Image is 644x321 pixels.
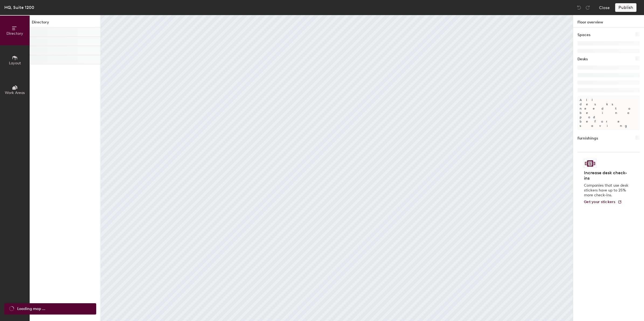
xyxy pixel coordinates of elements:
[577,32,590,38] h1: Spaces
[584,159,596,168] img: Sticker logo
[9,61,21,65] span: Layout
[573,15,644,28] h1: Floor overview
[17,306,45,312] span: Loading map ...
[30,19,101,28] h1: Directory
[4,4,34,11] div: HQ, Suite 1200
[576,5,582,10] img: Undo
[6,31,23,36] span: Directory
[577,135,598,141] h1: Furnishings
[577,96,640,130] p: All desks need to be in a pod before saving
[585,5,590,10] img: Redo
[584,183,630,198] p: Companies that use desk stickers have up to 25% more check-ins.
[101,15,573,321] canvas: Map
[584,200,615,204] span: Get your stickers
[584,170,630,181] h4: Increase desk check-ins
[5,90,25,95] span: Work Areas
[577,56,588,62] h1: Desks
[584,200,622,204] a: Get your stickers
[599,3,610,12] button: Close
